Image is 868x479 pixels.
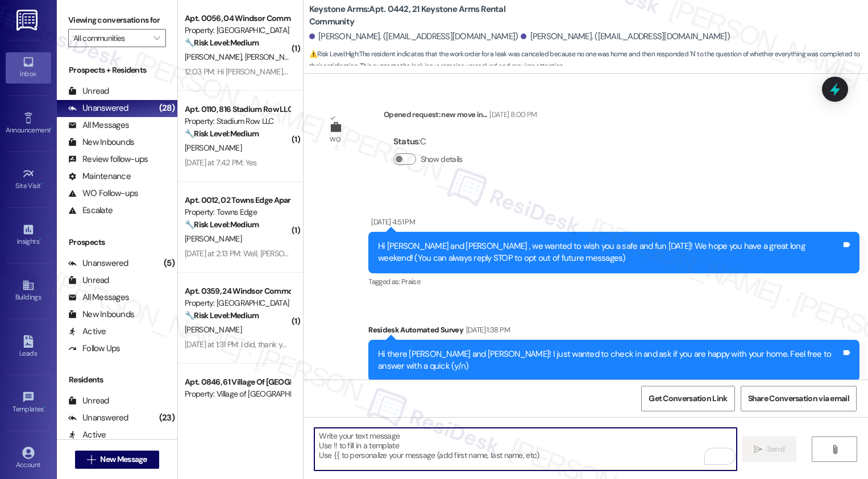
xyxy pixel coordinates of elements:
span: Send [767,443,784,455]
div: Review follow-ups [68,153,148,165]
button: Share Conversation via email [741,386,857,411]
input: All communities [73,29,148,47]
i:  [153,34,160,43]
div: Apt. 0012, 02 Towns Edge Apartments LLC [185,194,290,206]
a: Leads [6,332,51,363]
strong: ⚠️ Risk Level: High [309,49,358,59]
div: Opened request: new move in... [384,109,537,124]
div: Unanswered [68,102,128,114]
div: [DATE] at 1:31 PM: I did, thank you! [185,339,292,349]
div: Apt. 0110, 816 Stadium Row LLC [185,103,290,115]
div: Unread [68,274,109,286]
div: Apt. 0359, 24 Windsor Commons Townhomes [185,285,290,297]
div: New Inbounds [68,136,134,148]
div: Property: [GEOGRAPHIC_DATA] Townhomes [185,297,290,309]
div: [DATE] 8:00 PM [487,109,537,120]
span: Praise [401,277,420,286]
span: • [41,180,43,188]
i:  [830,445,839,454]
div: Escalate [68,205,113,216]
span: Get Conversation Link [649,393,727,405]
textarea: To enrich screen reader interactions, please activate Accessibility in Grammarly extension settings [314,428,737,470]
a: Account [6,443,51,474]
div: Tagged as: [368,273,859,290]
div: (5) [161,255,177,272]
span: : The resident indicates that the work order for a leak was canceled because no one was home and ... [309,48,868,73]
a: Site Visit • [6,164,51,195]
div: WO Follow-ups [68,188,138,199]
a: Inbox [6,52,51,83]
div: [PERSON_NAME]. ([EMAIL_ADDRESS][DOMAIN_NAME]) [521,31,730,43]
div: (23) [156,409,177,427]
button: Send [742,436,797,462]
div: Unread [68,395,109,407]
span: • [51,124,52,132]
div: Active [68,429,106,441]
label: Viewing conversations for [68,11,166,29]
div: All Messages [68,291,129,303]
span: [PERSON_NAME] [185,234,242,244]
div: (28) [156,99,177,117]
span: • [44,403,45,411]
strong: 🔧 Risk Level: Medium [185,310,259,320]
div: New Inbounds [68,309,134,320]
div: Unanswered [68,412,128,424]
div: All Messages [68,119,129,131]
strong: 🔧 Risk Level: Medium [185,128,259,139]
span: [PERSON_NAME] [244,52,305,62]
div: Property: Towns Edge [185,206,290,218]
div: Apt. 0056, 04 Windsor Commons Townhomes [185,13,290,24]
div: Unread [68,85,109,97]
div: Unanswered [68,257,128,269]
span: [PERSON_NAME] [185,324,242,335]
div: Hi there [PERSON_NAME] and [PERSON_NAME]! I just wanted to check in and ask if you are happy with... [378,348,841,373]
img: ResiDesk Logo [16,10,40,31]
div: Property: Stadium Row LLC [185,115,290,127]
div: Prospects + Residents [57,64,177,76]
button: New Message [75,451,159,469]
div: Active [68,326,106,338]
i:  [754,445,762,454]
div: Apt. 0846, 61 Village Of [GEOGRAPHIC_DATA] [185,376,290,388]
strong: 🔧 Risk Level: Medium [185,219,259,230]
div: 12:03 PM: Hi [PERSON_NAME]. Any update on that list? [185,66,364,77]
a: Buildings [6,276,51,306]
a: Insights • [6,220,51,251]
button: Get Conversation Link [641,386,734,411]
span: [PERSON_NAME] [185,143,242,153]
div: [DATE] 4:51 PM [368,216,415,228]
div: Property: Village of [GEOGRAPHIC_DATA] [185,388,290,400]
div: [DATE] 1:38 PM [463,324,510,336]
i:  [87,455,95,464]
div: [DATE] at 7:42 PM: Yes [185,157,257,168]
span: • [39,236,41,244]
label: Show details [421,153,463,165]
div: Residesk Automated Survey [368,324,859,340]
a: Templates • [6,388,51,418]
div: Follow Ups [68,343,121,355]
b: Status [393,136,419,147]
div: Residents [57,374,177,386]
div: [PERSON_NAME]. ([EMAIL_ADDRESS][DOMAIN_NAME]) [309,31,518,43]
span: New Message [100,453,147,465]
b: Keystone Arms: Apt. 0442, 21 Keystone Arms Rental Community [309,3,537,28]
div: WO [330,134,340,145]
div: Maintenance [68,170,131,182]
div: Prospects [57,236,177,248]
div: : C [393,133,467,151]
div: Property: [GEOGRAPHIC_DATA] Townhomes [185,24,290,36]
div: Hi [PERSON_NAME] and [PERSON_NAME] , we wanted to wish you a safe and fun [DATE]! We hope you hav... [378,240,841,265]
span: Share Conversation via email [748,393,849,405]
strong: 🔧 Risk Level: Medium [185,38,259,48]
span: [PERSON_NAME] [185,52,245,62]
